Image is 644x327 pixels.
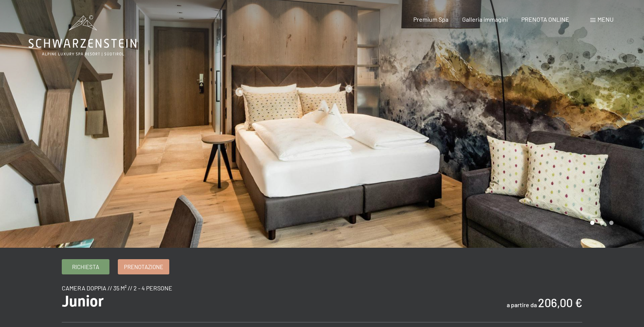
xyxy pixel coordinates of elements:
[507,301,537,308] span: a partire da
[462,16,508,23] a: Galleria immagini
[538,296,582,309] b: 206,00 €
[597,16,613,23] span: Menu
[62,260,109,274] a: Richiesta
[62,284,172,292] span: camera doppia // 35 m² // 2 - 4 persone
[521,16,569,23] a: PRENOTA ONLINE
[62,292,104,310] span: Junior
[413,16,448,23] a: Premium Spa
[118,260,169,274] a: Prenotazione
[124,263,163,271] span: Prenotazione
[72,263,99,271] span: Richiesta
